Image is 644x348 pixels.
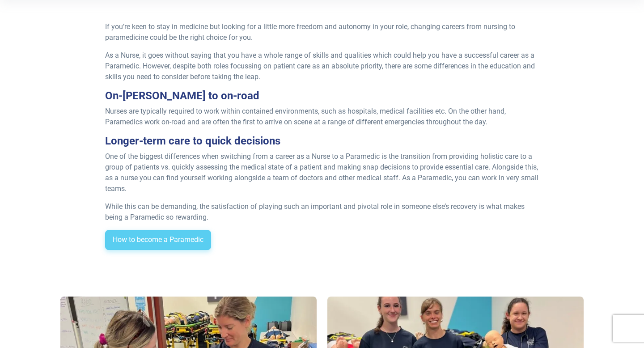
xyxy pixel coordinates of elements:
[105,230,211,250] a: How to become a Paramedic
[105,22,515,42] span: If you’re keen to stay in medicine but looking for a little more freedom and autonomy in your rol...
[105,201,539,223] p: While this can be demanding, the satisfaction of playing such an important and pivotal role in so...
[105,89,259,102] strong: On-[PERSON_NAME] to on-road
[105,50,539,82] p: As a Nurse, it goes without saying that you have a whole range of skills and qualities which coul...
[105,135,280,147] strong: Longer-term care to quick decisions
[105,106,539,127] p: Nurses are typically required to work within contained environments, such as hospitals, medical f...
[105,151,539,194] p: One of the biggest differences when switching from a career as a Nurse to a Paramedic is the tran...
